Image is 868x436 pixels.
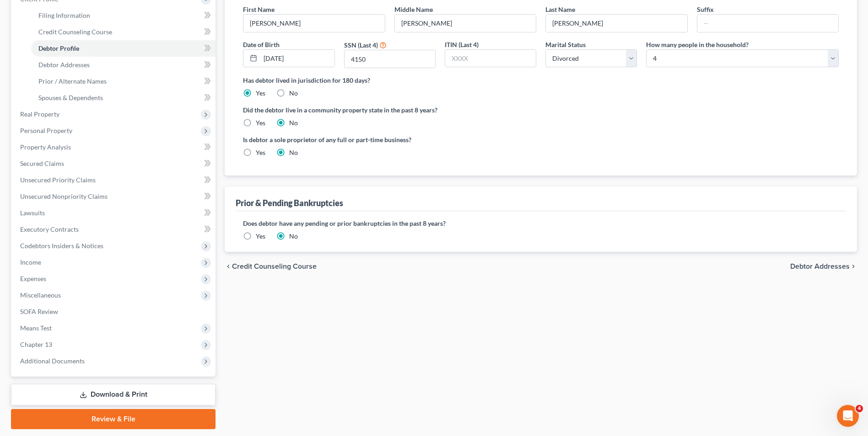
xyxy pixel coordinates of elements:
[345,50,435,68] input: XXXX
[289,148,298,157] label: No
[31,7,216,24] a: Filing Information
[837,405,859,427] iframe: Intercom live chat
[31,57,216,73] a: Debtor Addresses
[38,94,103,101] span: Spouses & Dependents
[256,148,265,157] label: Yes
[256,89,265,98] label: Yes
[11,384,216,405] a: Download & Print
[256,232,265,241] label: Yes
[13,303,216,320] a: SOFA Review
[236,197,343,208] div: Prior & Pending Bankruptcies
[38,61,90,69] span: Debtor Addresses
[20,308,58,315] span: SOFA Review
[20,275,46,282] span: Expenses
[243,5,275,14] label: First Name
[545,5,575,14] label: Last Name
[790,263,857,270] button: Debtor Addresses chevron_right
[20,209,45,217] span: Lawsuits
[260,50,334,67] input: MM/DD/YYYY
[38,77,107,85] span: Prior / Alternate Names
[243,40,280,49] label: Date of Birth
[394,5,433,14] label: Middle Name
[20,242,103,250] span: Codebtors Insiders & Notices
[20,258,41,266] span: Income
[225,263,317,270] button: chevron_left Credit Counseling Course
[13,188,216,205] a: Unsecured Nonpriority Claims
[31,40,216,57] a: Debtor Profile
[20,176,96,184] span: Unsecured Priority Claims
[31,73,216,90] a: Prior / Alternate Names
[243,75,839,85] label: Has debtor lived in jurisdiction for 180 days?
[20,225,79,233] span: Executory Contracts
[243,105,839,115] label: Did the debtor live in a community property state in the past 8 years?
[256,118,265,128] label: Yes
[856,405,863,412] span: 4
[13,155,216,172] a: Secured Claims
[850,263,857,270] i: chevron_right
[13,205,216,221] a: Lawsuits
[20,357,85,365] span: Additional Documents
[38,44,79,52] span: Debtor Profile
[11,409,216,429] a: Review & File
[20,127,72,134] span: Personal Property
[395,15,536,32] input: M.I
[445,40,479,49] label: ITIN (Last 4)
[289,232,298,241] label: No
[20,340,52,348] span: Chapter 13
[243,15,384,32] input: --
[13,172,216,188] a: Unsecured Priority Claims
[13,221,216,238] a: Executory Contracts
[646,40,749,49] label: How many people in the household?
[20,160,64,167] span: Secured Claims
[38,11,90,19] span: Filing Information
[20,192,108,200] span: Unsecured Nonpriority Claims
[790,263,850,270] span: Debtor Addresses
[243,218,839,228] label: Does debtor have any pending or prior bankruptcies in the past 8 years?
[232,263,317,270] span: Credit Counseling Course
[38,28,112,36] span: Credit Counseling Course
[31,24,216,40] a: Credit Counseling Course
[20,143,71,151] span: Property Analysis
[225,263,232,270] i: chevron_left
[445,50,536,67] input: XXXX
[20,110,59,118] span: Real Property
[13,139,216,155] a: Property Analysis
[697,5,714,14] label: Suffix
[31,90,216,106] a: Spouses & Dependents
[20,324,52,332] span: Means Test
[546,15,687,32] input: --
[289,89,298,98] label: No
[243,135,536,144] label: Is debtor a sole proprietor of any full or part-time business?
[545,40,586,49] label: Marital Status
[697,15,838,32] input: --
[344,40,378,50] label: SSN (Last 4)
[20,291,61,299] span: Miscellaneous
[289,118,298,128] label: No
